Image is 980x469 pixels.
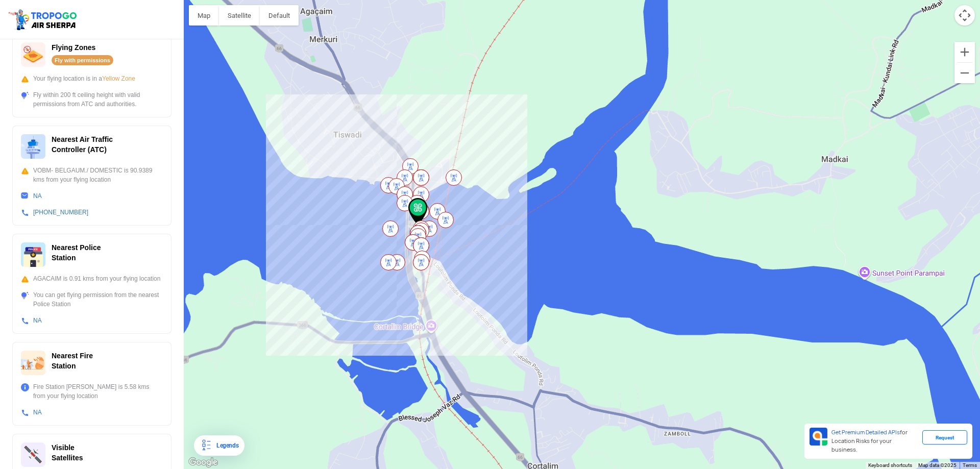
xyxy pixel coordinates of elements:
button: Zoom in [954,42,975,62]
img: ic_nofly.svg [21,42,45,67]
a: [PHONE_NUMBER] [33,209,88,216]
a: NA [33,409,42,416]
span: Nearest Air Traffic Controller (ATC) [52,135,113,154]
img: Premium APIs [810,428,827,446]
div: Fly within 200 ft ceiling height with valid permissions from ATC and authorities. [21,90,163,109]
button: Show satellite imagery [219,5,260,26]
div: Your flying location is in a [21,74,163,83]
div: VOBM- BELGAUM./ DOMESTIC is 90.9389 kms from your flying location [21,166,163,184]
div: Legends [212,439,238,452]
img: Legends [200,439,212,452]
img: ic_atc.svg [21,134,45,159]
button: Show street map [189,5,219,26]
span: Map data ©2025 [918,462,957,468]
img: ic_tgdronemaps.svg [8,8,80,31]
button: Keyboard shortcuts [868,462,912,469]
div: You can get flying permission from the nearest Police Station [21,290,163,309]
a: NA [33,317,42,324]
img: ic_satellites.svg [21,442,45,467]
div: AGACAIM is 0.91 kms from your flying location [21,274,163,283]
img: Google [186,456,220,469]
span: Visible Satellites [52,443,83,462]
a: Open this area in Google Maps (opens a new window) [186,456,220,469]
span: Nearest Fire Station [52,352,93,370]
img: ic_police_station.svg [21,242,45,267]
a: NA [33,192,42,200]
span: Flying Zones [52,43,95,52]
a: Terms [963,462,977,468]
div: Request [922,430,967,445]
div: for Location Risks for your business. [827,428,922,455]
img: ic_firestation.svg [21,351,45,375]
div: Fire Station [PERSON_NAME] is 5.58 kms from your flying location [21,382,163,401]
button: Zoom out [954,63,975,83]
span: Yellow Zone [102,75,135,82]
span: Get Premium Detailed APIs [831,429,900,436]
button: Map camera controls [954,5,975,26]
span: Nearest Police Station [52,243,101,262]
div: Fly with permissions [52,55,113,65]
